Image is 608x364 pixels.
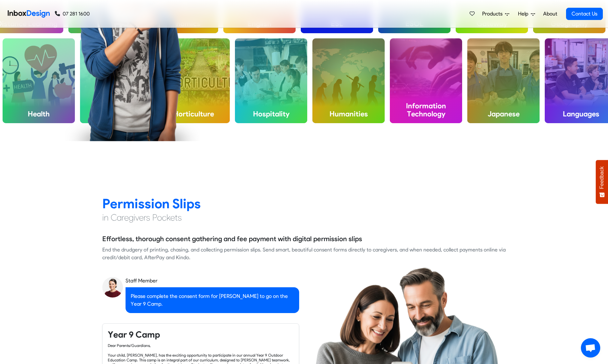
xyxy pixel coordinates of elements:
[55,10,90,18] a: 07 281 1600
[312,104,385,123] h4: Humanities
[390,96,462,123] h4: Information Technology
[108,329,294,340] h4: Year 9 Camp
[235,104,307,123] h4: Hospitality
[102,277,123,298] img: staff_avatar.png
[541,7,559,20] a: About
[126,287,299,313] div: Please complete the consent form for [PERSON_NAME] to go on the Year 9 Camp.
[599,166,605,189] span: Feedback
[102,246,506,261] div: End the drudgery of printing, chasing, and collecting permission slips. Send smart, beautiful con...
[482,10,505,18] span: Products
[480,7,512,20] a: Products
[102,212,506,223] h4: in Caregivers Pockets
[566,8,603,20] a: Contact Us
[102,234,362,244] h5: Effortless, thorough consent gathering and fee payment with digital permission slips
[102,195,506,212] h2: Permission Slips
[126,277,299,285] div: Staff Member
[467,104,540,123] h4: Japanese
[581,338,600,358] a: Open chat
[596,160,608,204] button: Feedback - Show survey
[518,10,531,18] span: Help
[3,104,75,123] h4: Health
[515,7,538,20] a: Help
